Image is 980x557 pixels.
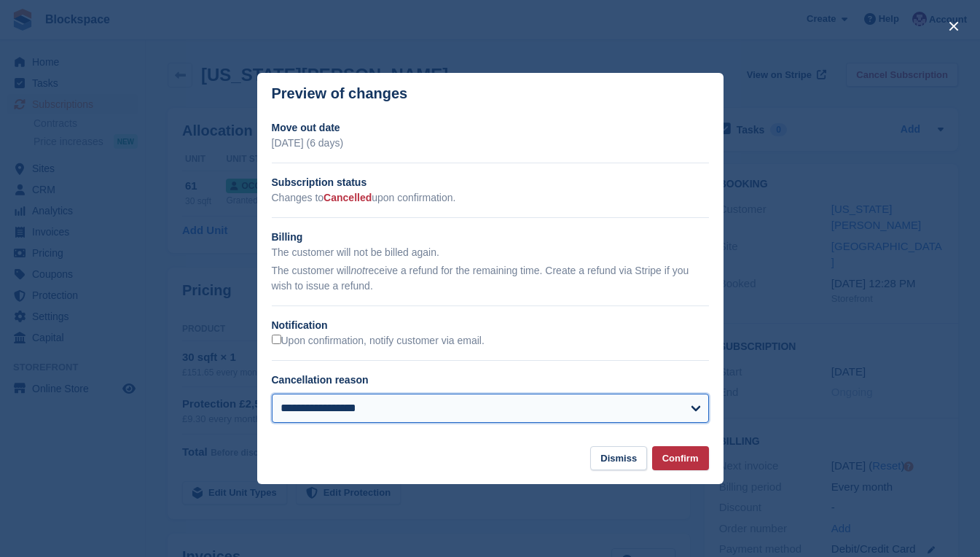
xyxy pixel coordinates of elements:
[272,335,281,344] input: Upon confirmation, notify customer via email.
[350,265,364,276] em: not
[590,446,647,470] button: Dismiss
[324,192,372,203] span: Cancelled
[272,374,369,386] label: Cancellation reason
[272,136,709,151] p: [DATE] (6 days)
[272,318,709,333] h2: Notification
[272,245,709,260] p: The customer will not be billed again.
[652,446,709,470] button: Confirm
[272,335,485,348] label: Upon confirmation, notify customer via email.
[272,120,709,136] h2: Move out date
[272,190,709,206] p: Changes to upon confirmation.
[272,175,709,190] h2: Subscription status
[272,85,408,102] p: Preview of changes
[942,15,965,38] button: close
[272,230,709,245] h2: Billing
[272,263,709,294] p: The customer will receive a refund for the remaining time. Create a refund via Stripe if you wish...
